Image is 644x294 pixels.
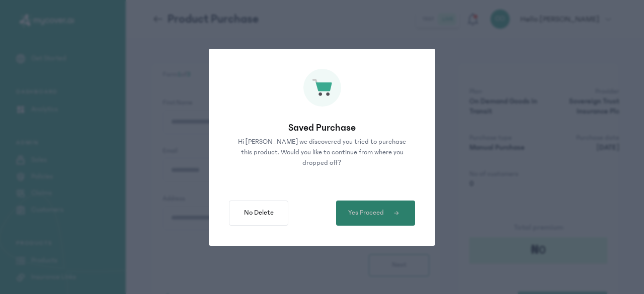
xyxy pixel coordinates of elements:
[348,208,384,218] span: Yes Proceed
[229,121,415,135] p: Saved Purchase
[336,201,415,226] button: Yes Proceed
[237,137,407,168] p: Hi [PERSON_NAME] we discovered you tried to purchase this product. Would you like to continue fro...
[244,208,274,218] span: No Delete
[229,201,288,226] button: No Delete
